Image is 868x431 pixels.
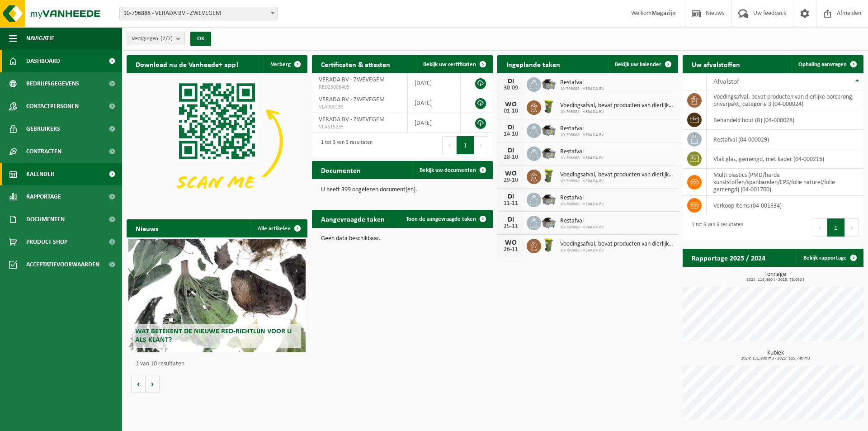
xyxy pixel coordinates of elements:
[127,73,307,209] img: Download de VHEPlus App
[541,99,557,114] img: WB-0060-HPE-GN-50
[687,350,863,361] h3: Kubiek
[160,36,173,42] count: (7/7)
[707,110,863,130] td: behandeld hout (B) (04-000028)
[319,123,401,131] span: VLA615235
[541,122,557,137] img: WB-5000-GAL-GY-01
[798,62,847,67] span: Ophaling aanvragen
[250,219,307,237] a: Alle artikelen
[502,239,520,246] div: WO
[26,50,60,72] span: Dashboard
[707,149,863,169] td: vlak glas, gemengd, met kader (04-000215)
[312,55,399,73] h2: Certificaten & attesten
[135,328,292,344] span: Wat betekent de nieuwe RED-richtlijn voor u als klant?
[127,55,247,73] h2: Download nu de Vanheede+ app!
[26,72,79,95] span: Bedrijfsgegevens
[26,208,65,231] span: Documenten
[502,246,520,253] div: 26-11
[497,55,569,73] h2: Ingeplande taken
[827,218,845,237] button: 1
[264,55,307,73] button: Verberg
[560,218,604,225] span: Restafval
[845,218,859,237] button: Next
[502,193,520,200] div: DI
[128,239,306,352] a: Wat betekent de nieuwe RED-richtlijn voor u als klant?
[560,248,674,253] span: 10-796888 - VERADA BV
[190,32,211,46] button: OK
[132,32,173,46] span: Vestigingen
[687,218,743,237] div: 1 tot 6 van 6 resultaten
[408,93,461,113] td: [DATE]
[26,27,54,50] span: Navigatie
[131,375,146,393] button: Vorige
[26,185,61,208] span: Rapportage
[26,253,99,276] span: Acceptatievoorwaarden
[120,7,277,20] span: 10-796888 - VERADA BV - ZWEVEGEM
[608,55,677,73] a: Bekijk uw kalender
[312,210,394,227] h2: Aangevraagde taken
[707,90,863,110] td: voedingsafval, bevat producten van dierlijke oorsprong, onverpakt, categorie 3 (04-000024)
[502,108,520,114] div: 01-10
[560,148,604,156] span: Restafval
[541,145,557,161] img: WB-5000-GAL-GY-01
[796,249,863,267] a: Bekijk rapportage
[560,86,604,92] span: 10-796888 - VERADA BV
[136,361,303,367] p: 1 van 10 resultaten
[474,136,488,154] button: Next
[683,55,749,73] h2: Uw afvalstoffen
[146,375,160,393] button: Volgende
[408,113,461,133] td: [DATE]
[683,249,774,266] h2: Rapportage 2025 / 2024
[687,278,863,282] span: 2024: 115,460 t - 2025: 78,050 t
[127,32,185,45] button: Vestigingen(7/7)
[791,55,863,73] a: Ophaling aanvragen
[26,118,60,140] span: Gebruikers
[813,218,827,237] button: Previous
[26,163,54,185] span: Kalender
[408,73,461,93] td: [DATE]
[615,62,661,67] span: Bekijk uw kalender
[321,236,484,242] p: Geen data beschikbaar.
[319,96,385,103] span: VERADA BV - ZWEVEGEM
[687,356,863,361] span: 2024: 131,900 m3 - 2025: 105,740 m3
[502,78,520,85] div: DI
[319,76,385,83] span: VERADA BV - ZWEVEGEM
[502,200,520,207] div: 11-11
[457,136,474,154] button: 1
[541,214,557,230] img: WB-5000-GAL-GY-01
[502,124,520,131] div: DI
[502,170,520,177] div: WO
[412,161,492,179] a: Bekijk uw documenten
[560,225,604,230] span: 10-796888 - VERADA BV
[687,271,863,282] h3: Tonnage
[560,194,604,202] span: Restafval
[502,131,520,137] div: 14-10
[316,135,373,155] div: 1 tot 3 van 3 resultaten
[560,179,674,184] span: 10-796888 - VERADA BV
[26,231,67,253] span: Product Shop
[560,125,604,133] span: Restafval
[651,10,676,17] strong: Magazijn
[541,168,557,184] img: WB-0060-HPE-GN-50
[502,154,520,161] div: 28-10
[119,7,278,20] span: 10-796888 - VERADA BV - ZWEVEGEM
[541,237,557,253] img: WB-0060-HPE-GN-50
[713,78,739,85] span: Afvalstof
[26,140,61,163] span: Contracten
[406,216,476,222] span: Toon de aangevraagde taken
[560,102,674,109] span: Voedingsafval, bevat producten van dierlijke oorsprong, onverpakt, categorie 3
[319,84,401,91] span: RED25006405
[127,219,167,237] h2: Nieuws
[442,136,457,154] button: Previous
[502,223,520,230] div: 25-11
[312,161,370,179] h2: Documenten
[420,167,476,173] span: Bekijk uw documenten
[502,147,520,154] div: DI
[423,62,476,67] span: Bekijk uw certificaten
[502,101,520,108] div: WO
[560,241,674,248] span: Voedingsafval, bevat producten van dierlijke oorsprong, onverpakt, categorie 3
[560,171,674,179] span: Voedingsafval, bevat producten van dierlijke oorsprong, onverpakt, categorie 3
[271,62,291,67] span: Verberg
[560,79,604,86] span: Restafval
[560,109,674,115] span: 10-796888 - VERADA BV
[502,85,520,91] div: 30-09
